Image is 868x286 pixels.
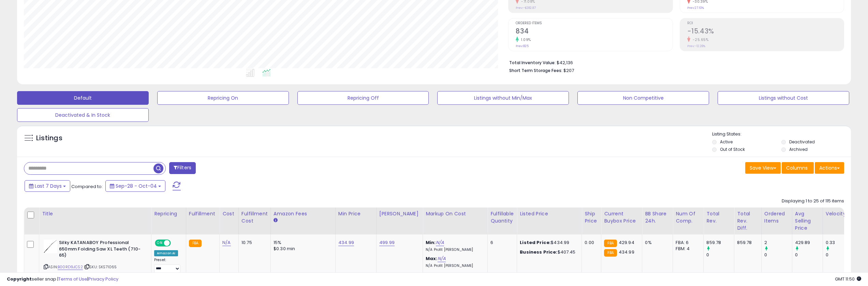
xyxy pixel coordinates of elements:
[154,258,181,273] div: Preset:
[274,217,278,224] small: Amazon Fees.
[789,139,815,145] label: Deactivated
[604,240,617,247] small: FBA
[59,240,142,260] b: Silky KATANABOY Professional 650mm Folding Saw XL Teeth (710-65)
[645,240,667,246] div: 0%
[426,255,438,262] b: Max:
[116,183,157,189] span: Sep-28 - Oct-04
[687,6,704,10] small: Prev: 27.61%
[676,246,698,252] div: FBM: 4
[690,37,709,42] small: -25.65%
[516,44,529,48] small: Prev: 825
[274,240,330,246] div: 15%
[71,183,103,190] span: Compared to:
[826,210,851,217] div: Velocity
[509,68,562,73] b: Short Term Storage Fees:
[782,162,814,174] button: Columns
[170,240,181,246] span: OFF
[687,22,844,25] span: ROI
[795,240,823,246] div: 429.89
[619,249,634,255] span: 434.99
[520,210,579,217] div: Listed Price
[426,263,482,268] p: N/A Profit [PERSON_NAME]
[718,91,849,105] button: Listings without Cost
[169,162,196,174] button: Filters
[737,210,758,232] div: Total Rev. Diff.
[35,183,62,189] span: Last 7 Days
[519,37,531,42] small: 1.09%
[42,210,148,217] div: Title
[241,240,265,246] div: 10.75
[720,146,745,152] label: Out of Stock
[157,91,289,105] button: Repricing On
[645,210,670,225] div: BB Share 24h.
[156,240,164,246] span: ON
[437,91,569,105] button: Listings without Min/Max
[25,180,70,192] button: Last 7 Days
[241,210,268,225] div: Fulfillment Cost
[274,246,330,252] div: $0.30 min
[379,239,395,246] a: 499.99
[516,22,672,25] span: Ordered Items
[189,210,217,217] div: Fulfillment
[105,180,165,192] button: Sep-28 - Oct-04
[585,210,598,225] div: Ship Price
[687,44,705,48] small: Prev: -12.28%
[426,247,482,252] p: N/A Profit [PERSON_NAME]
[764,240,792,246] div: 2
[826,240,853,246] div: 0.33
[520,240,576,246] div: $434.99
[795,210,820,232] div: Avg Selling Price
[509,58,839,66] li: $42,136
[604,249,617,257] small: FBA
[379,210,420,217] div: [PERSON_NAME]
[577,91,709,105] button: Non Competitive
[687,27,844,37] h2: -15.43%
[712,131,851,138] p: Listing States:
[222,210,236,217] div: Cost
[338,239,354,246] a: 434.99
[17,108,149,122] button: Deactivated & In Stock
[516,27,672,37] h2: 834
[154,210,183,217] div: Repricing
[764,210,789,225] div: Ordered Items
[745,162,781,174] button: Save View
[520,249,576,255] div: $407.45
[764,252,792,258] div: 0
[737,240,756,246] div: 859.78
[88,276,118,282] a: Privacy Policy
[826,252,853,258] div: 0
[706,252,734,258] div: 0
[786,165,808,171] span: Columns
[782,198,844,204] div: Displaying 1 to 25 of 115 items
[297,91,429,105] button: Repricing Off
[509,60,556,66] b: Total Inventory Value:
[720,139,733,145] label: Active
[490,210,514,225] div: Fulfillable Quantity
[585,240,596,246] div: 0.00
[58,276,87,282] a: Terms of Use
[7,276,32,282] strong: Copyright
[563,67,574,74] span: $207
[426,239,436,246] b: Min:
[835,276,861,282] span: 2025-10-12 11:50 GMT
[789,146,808,152] label: Archived
[490,240,512,246] div: 6
[619,239,634,246] span: 429.94
[520,249,557,255] b: Business Price:
[676,210,701,225] div: Num of Comp.
[7,276,118,283] div: seller snap | |
[815,162,844,174] button: Actions
[338,210,373,217] div: Min Price
[426,210,485,217] div: Markup on Cost
[222,239,231,246] a: N/A
[274,210,333,217] div: Amazon Fees
[17,91,149,105] button: Default
[423,208,488,234] th: The percentage added to the cost of goods (COGS) that forms the calculator for Min & Max prices.
[84,264,117,270] span: | SKU: SKS71065
[706,240,734,246] div: 859.78
[36,133,62,143] h5: Listings
[676,240,698,246] div: FBA: 6
[795,252,823,258] div: 0
[438,255,446,262] a: N/A
[706,210,731,225] div: Total Rev.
